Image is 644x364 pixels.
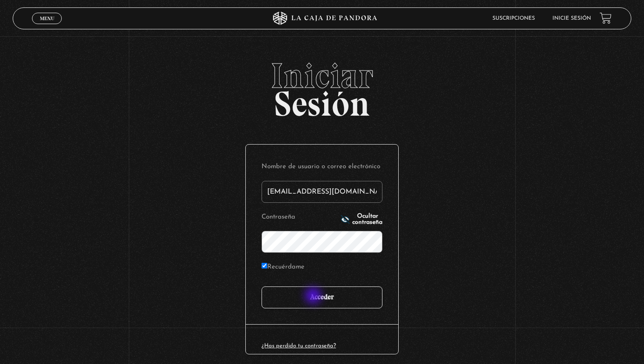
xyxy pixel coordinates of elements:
[262,263,267,269] input: Recuérdame
[37,23,57,29] span: Cerrar
[341,213,382,226] button: Ocultar contraseña
[262,286,382,308] input: Acceder
[13,58,631,93] span: Iniciar
[262,261,304,274] label: Recuérdame
[262,343,336,349] a: ¿Has perdido tu contraseña?
[262,160,382,174] label: Nombre de usuario o correo electrónico
[552,16,591,21] a: Inicie sesión
[40,16,54,21] span: Menu
[492,16,535,21] a: Suscripciones
[13,58,631,114] h2: Sesión
[352,213,382,226] span: Ocultar contraseña
[262,211,338,224] label: Contraseña
[600,12,612,24] a: View your shopping cart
